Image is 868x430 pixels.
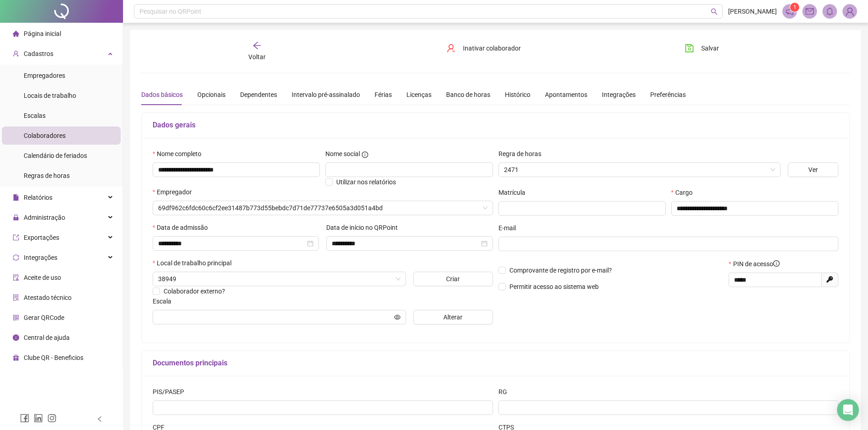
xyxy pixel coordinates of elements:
span: Calendário de feriados [24,152,87,159]
span: info-circle [362,152,368,158]
div: Dependentes [240,90,277,100]
span: solution [13,294,19,301]
span: home [13,30,19,37]
span: notification [786,7,794,15]
label: Data de admissão [153,223,214,233]
span: instagram [47,414,56,423]
span: Cadastros [24,50,53,57]
span: Salvar [701,43,719,53]
span: [PERSON_NAME] [728,6,777,16]
span: Administração [24,214,65,221]
label: Nome completo [153,149,207,159]
span: Regras de horas [24,172,70,179]
span: 69df962c6fdc60c6cf2ee31487b773d55bebdc7d71de77737e6505a3d051a4bd [158,201,488,215]
img: 85808 [843,5,857,18]
span: linkedin [34,414,43,423]
span: 1 [793,4,796,10]
label: PIS/PASEP [153,387,190,397]
label: Local de trabalho principal [153,258,237,268]
span: PIN de acesso [733,259,780,269]
span: lock [13,214,19,221]
div: Preferências [650,90,686,100]
div: Apontamentos [545,90,587,100]
span: search [711,8,718,15]
label: Regra de horas [498,149,547,159]
span: Exportações [24,234,59,241]
span: file [13,194,19,201]
span: Integrações [24,254,57,261]
div: Opcionais [197,90,226,100]
label: Escala [153,296,177,306]
label: Data de início no QRPoint [326,223,404,233]
div: Licenças [406,90,431,100]
div: Intervalo pré-assinalado [292,90,360,100]
div: Dados básicos [141,90,183,100]
span: eye [394,314,401,320]
span: Central de ajuda [24,334,70,341]
span: arrow-left [252,41,262,50]
span: Atestado técnico [24,294,72,301]
span: Clube QR - Beneficios [24,354,83,361]
span: Locais de trabalho [24,92,76,99]
span: gift [13,354,19,361]
span: Permitir acesso ao sistema web [509,283,599,290]
span: bell [826,7,834,15]
div: Banco de horas [446,90,490,100]
span: Empregadores [24,72,65,79]
span: Colaborador externo? [164,288,225,295]
span: Gerar QRCode [24,314,64,321]
button: Inativar colaborador [440,41,528,56]
span: Comprovante de registro por e-mail? [509,267,612,274]
span: qrcode [13,314,19,321]
span: left [97,416,103,422]
label: Empregador [153,187,198,197]
button: Criar [413,272,493,286]
span: Inativar colaborador [463,43,521,53]
div: Open Intercom Messenger [837,399,859,421]
label: RG [498,387,513,397]
span: Nome social [325,149,360,159]
span: export [13,234,19,241]
span: info-circle [13,334,19,341]
span: Ver [808,165,818,175]
span: sync [13,254,19,261]
span: Escalas [24,112,46,119]
label: E-mail [498,223,522,233]
sup: 1 [790,3,799,12]
span: 2471 [504,163,775,177]
button: Alterar [413,310,493,324]
span: facebook [20,414,29,423]
span: Utilizar nos relatórios [336,178,396,186]
span: mail [806,7,814,15]
h5: Documentos principais [153,358,838,369]
span: Voltar [248,53,266,61]
span: Aceite de uso [24,274,61,281]
h5: Dados gerais [153,120,838,131]
span: save [685,44,694,53]
label: Cargo [671,187,699,197]
span: Página inicial [24,30,61,37]
span: Relatórios [24,194,52,201]
div: Férias [375,90,392,100]
span: user-delete [447,44,456,53]
span: user-add [13,51,19,57]
button: Ver [788,162,838,177]
span: Colaboradores [24,132,66,139]
div: Histórico [505,90,530,100]
span: Criar [446,274,460,284]
div: Integrações [602,90,636,100]
span: info-circle [773,260,780,267]
span: 38949 [158,272,401,286]
label: Matrícula [498,187,531,197]
button: Salvar [678,41,726,56]
span: Alterar [443,312,462,322]
span: audit [13,274,19,281]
